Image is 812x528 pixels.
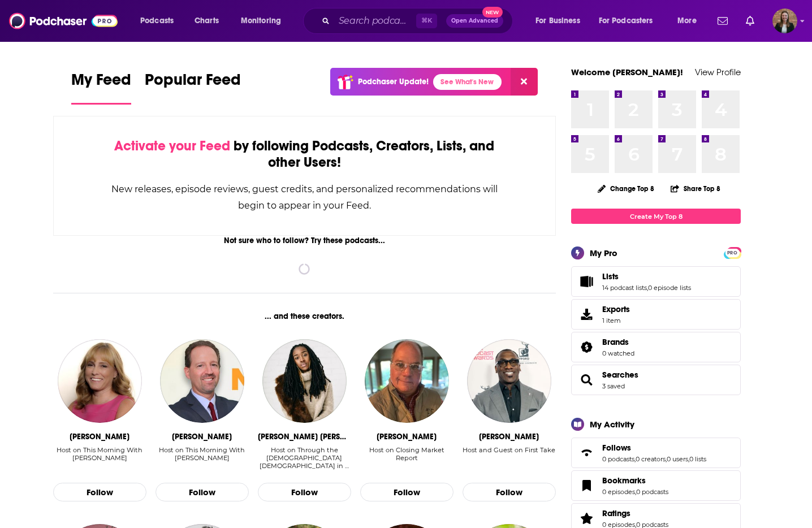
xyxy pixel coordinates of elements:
span: Open Advanced [451,18,498,24]
span: Follows [602,443,631,453]
p: Podchaser Update! [358,77,429,86]
a: Bookmarks [602,475,668,486]
span: Ratings [602,508,630,518]
a: 0 lists [689,455,706,463]
div: Jennifer Kushinka [70,432,129,442]
button: Follow [258,483,351,502]
span: Activate your Feed [114,137,230,154]
span: Lists [602,271,619,282]
a: Searches [602,370,638,380]
a: 0 users [667,455,688,463]
button: open menu [233,12,296,30]
div: Search podcasts, credits, & more... [314,8,524,34]
button: Share Top 8 [670,178,721,200]
span: Logged in as k_burns [772,8,797,33]
span: Brands [602,337,629,347]
button: Change Top 8 [591,181,661,196]
img: Jennifer Kushinka [58,339,141,423]
div: Host on Closing Market Report [360,446,453,470]
button: Open AdvancedNew [446,14,503,28]
div: Host and Guest on First Take [463,446,555,454]
span: For Podcasters [599,13,653,29]
div: Gordon Deal [172,432,232,442]
a: Popular Feed [145,70,241,105]
span: Follows [571,438,741,468]
a: 0 episode lists [648,284,691,292]
span: Bookmarks [602,475,646,486]
input: Search podcasts, credits, & more... [334,12,416,30]
a: Lists [602,271,691,282]
span: , [688,455,689,463]
div: My Pro [590,248,617,258]
span: Lists [571,266,741,297]
img: User Profile [772,8,797,33]
a: 3 saved [602,382,625,390]
span: PRO [725,249,739,257]
span: For Business [535,13,580,29]
a: 14 podcast lists [602,284,647,292]
span: Exports [575,306,598,322]
a: Follows [575,445,598,461]
a: 0 episodes [602,488,635,496]
div: Not sure who to follow? Try these podcasts... [53,236,556,245]
img: Shannon Sharpe [467,339,551,423]
button: Follow [360,483,453,502]
a: My Feed [71,70,131,105]
span: Popular Feed [145,70,241,96]
span: Exports [602,304,630,314]
span: Monitoring [241,13,281,29]
span: , [634,455,636,463]
div: New releases, episode reviews, guest credits, and personalized recommendations will begin to appe... [110,181,499,214]
a: Charts [187,12,226,30]
a: Show notifications dropdown [713,11,732,31]
a: 0 watched [602,349,634,357]
span: Searches [571,365,741,395]
div: Host and Guest on First Take [463,446,555,470]
div: Host on This Morning With [PERSON_NAME] [156,446,249,462]
span: 1 item [602,317,630,324]
span: My Feed [71,70,131,96]
span: , [635,488,636,496]
a: Brands [602,337,634,347]
a: Lists [575,274,598,289]
button: Follow [53,483,146,502]
a: 0 podcasts [602,455,634,463]
a: Searches [575,372,598,388]
span: New [482,7,503,18]
div: Host on Through the [DEMOGRAPHIC_DATA] [DEMOGRAPHIC_DATA] in a Y… and With The Perrys [258,446,351,470]
a: Follows [602,443,706,453]
div: Shannon Sharpe [479,432,539,442]
a: Ratings [575,510,598,526]
a: 0 podcasts [636,488,668,496]
button: open menu [670,12,711,30]
div: by following Podcasts, Creators, Lists, and other Users! [110,138,499,171]
img: Todd Gleason [365,339,448,423]
div: Host on This Morning With Gordon Deal [156,446,249,470]
span: ⌘ K [416,14,437,28]
div: Host on This Morning With Gordon Deal [53,446,146,470]
img: Gordon Deal [160,339,244,423]
span: Bookmarks [571,470,741,501]
span: , [666,455,667,463]
button: Follow [156,483,249,502]
button: open menu [528,12,594,30]
a: Show notifications dropdown [741,11,759,31]
img: Podchaser - Follow, Share and Rate Podcasts [9,10,118,32]
button: open menu [591,12,670,30]
span: Podcasts [140,13,174,29]
a: Welcome [PERSON_NAME]! [571,67,683,77]
a: Exports [571,299,741,330]
span: , [647,284,648,292]
img: Jackie Hill Perry [262,339,346,423]
a: View Profile [695,67,741,77]
a: Bookmarks [575,478,598,494]
div: Host on Closing Market Report [360,446,453,462]
a: PRO [725,248,739,257]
